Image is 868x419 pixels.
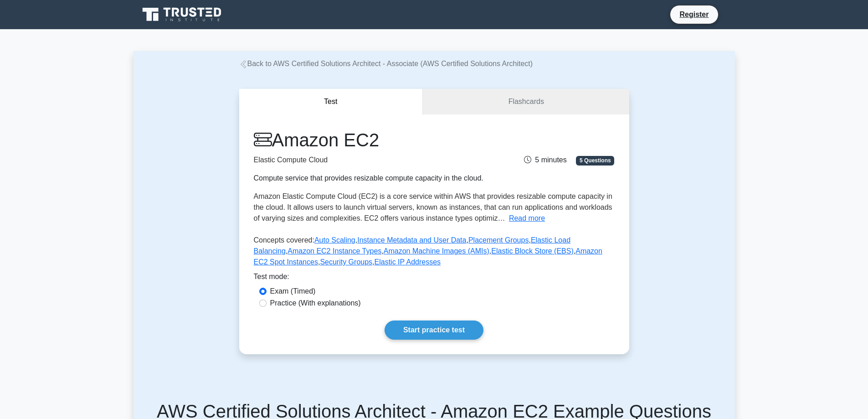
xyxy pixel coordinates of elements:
button: Read more [509,213,545,224]
a: Start practice test [385,321,483,340]
a: Auto Scaling [314,236,355,244]
label: Practice (With explanations) [270,298,361,309]
div: Compute service that provides resizable compute capacity in the cloud. [254,173,491,184]
span: Amazon Elastic Compute Cloud (EC2) is a core service within AWS that provides resizable compute c... [254,192,612,222]
a: Instance Metadata and User Data [357,236,466,244]
p: Elastic Compute Cloud [254,155,491,166]
a: Back to AWS Certified Solutions Architect - Associate (AWS Certified Solutions Architect) [239,60,533,67]
label: Exam (Timed) [270,286,316,297]
a: Register [674,9,714,20]
button: Test [239,89,423,115]
a: Elastic IP Addresses [375,258,441,266]
div: Test mode: [254,271,615,286]
a: Elastic Block Store (EBS) [491,247,574,255]
span: 5 minutes [524,156,566,164]
a: Amazon Machine Images (AMIs) [384,247,489,255]
a: Security Groups [320,258,372,266]
a: Placement Groups [468,236,529,244]
h1: Amazon EC2 [254,129,491,151]
p: Concepts covered: , , , , , , , , , [254,235,615,271]
span: 5 Questions [576,156,614,165]
a: Amazon EC2 Instance Types [288,247,381,255]
a: Flashcards [423,89,629,115]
